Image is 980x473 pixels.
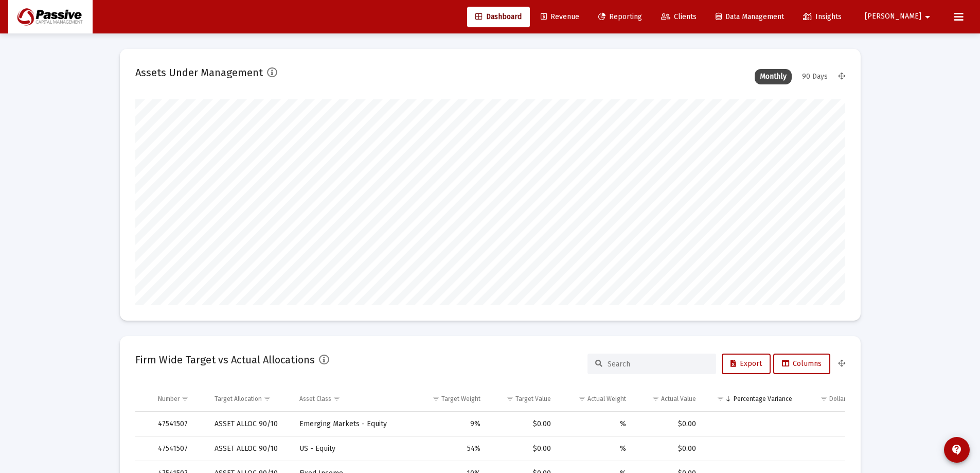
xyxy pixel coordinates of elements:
[333,395,341,402] span: Show filter options for column 'Asset Class'
[207,412,293,436] td: ASSET ALLOC 90/10
[653,7,705,27] a: Clients
[565,419,626,429] div: %
[852,6,946,27] button: [PERSON_NAME]
[541,12,579,21] span: Revenue
[795,7,850,27] a: Insights
[420,419,480,429] div: 9%
[865,12,921,21] span: [PERSON_NAME]
[263,395,271,402] span: Show filter options for column 'Target Allocation'
[797,69,833,84] div: 90 Days
[151,412,207,436] td: 47541507
[292,387,413,411] td: Column Asset Class
[488,387,558,411] td: Column Target Value
[799,387,881,411] td: Column Dollar Variance
[532,7,587,27] a: Revenue
[722,354,771,374] button: Export
[432,395,440,402] span: Show filter options for column 'Target Weight'
[578,395,586,402] span: Show filter options for column 'Actual Weight'
[807,419,872,429] div: $0.00
[495,419,550,429] div: $0.00
[608,360,708,369] input: Search
[921,7,934,27] mat-icon: arrow_drop_down
[151,387,207,411] td: Column Number
[16,7,85,27] img: Dashboard
[716,12,784,21] span: Data Management
[661,12,697,21] span: Clients
[734,395,792,403] div: Percentage Variance
[652,395,660,402] span: Show filter options for column 'Actual Value'
[515,395,551,403] div: Target Value
[467,7,530,27] a: Dashboard
[587,395,626,403] div: Actual Weight
[640,419,697,429] div: $0.00
[590,7,650,27] a: Reporting
[598,12,642,21] span: Reporting
[820,395,828,402] span: Show filter options for column 'Dollar Variance'
[292,436,413,461] td: US - Equity
[158,395,180,403] div: Number
[707,7,792,27] a: Data Management
[717,395,724,402] span: Show filter options for column 'Percentage Variance'
[151,436,207,461] td: 47541507
[565,444,626,454] div: %
[782,359,822,368] span: Columns
[181,395,189,402] span: Show filter options for column 'Number'
[299,395,331,403] div: Asset Class
[207,436,293,461] td: ASSET ALLOC 90/10
[207,387,293,411] td: Column Target Allocation
[640,444,697,454] div: $0.00
[730,359,762,368] span: Export
[703,387,799,411] td: Column Percentage Variance
[506,395,514,402] span: Show filter options for column 'Target Value'
[441,395,480,403] div: Target Weight
[633,387,704,411] td: Column Actual Value
[495,444,550,454] div: $0.00
[420,444,480,454] div: 54%
[773,354,830,374] button: Columns
[755,69,792,84] div: Monthly
[951,444,963,456] mat-icon: contact_support
[807,444,872,454] div: $0.00
[803,12,842,21] span: Insights
[558,387,633,411] td: Column Actual Weight
[661,395,696,403] div: Actual Value
[475,12,522,21] span: Dashboard
[215,395,262,403] div: Target Allocation
[135,352,315,368] h2: Firm Wide Target vs Actual Allocations
[292,412,413,436] td: Emerging Markets - Equity
[135,64,263,81] h2: Assets Under Management
[413,387,488,411] td: Column Target Weight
